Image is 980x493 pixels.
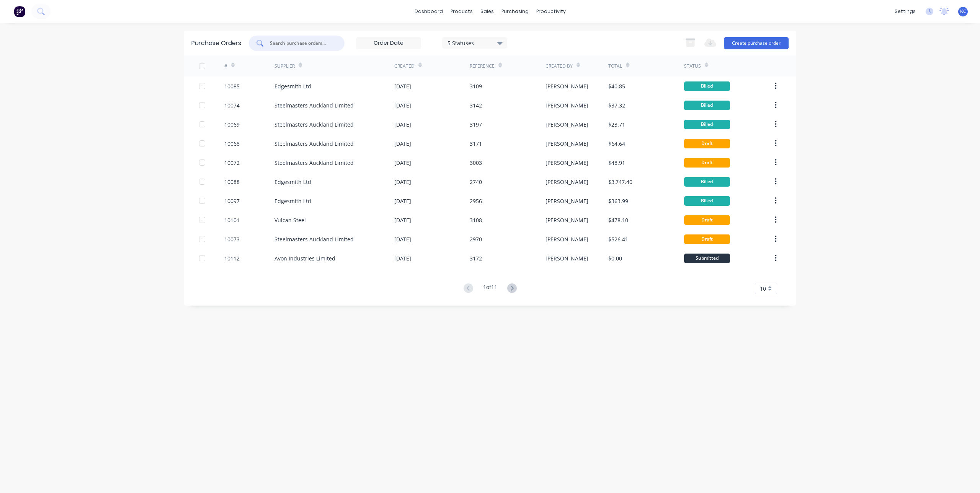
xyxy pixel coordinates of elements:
[191,39,241,48] div: Purchase Orders
[274,197,311,205] div: Edgesmith Ltd
[470,82,482,90] div: 3109
[608,101,625,109] div: $37.32
[394,159,411,167] div: [DATE]
[960,8,966,15] span: KC
[684,196,730,206] div: Billed
[356,37,421,49] input: Order Date
[608,254,622,262] div: $0.00
[394,235,411,243] div: [DATE]
[274,63,295,70] div: Supplier
[546,120,588,129] div: [PERSON_NAME]
[411,6,447,17] a: dashboard
[546,216,588,224] div: [PERSON_NAME]
[608,82,625,90] div: $40.85
[470,63,495,70] div: Reference
[394,140,411,148] div: [DATE]
[274,254,335,262] div: Avon Industries Limited
[891,6,920,17] div: settings
[470,178,482,186] div: 2740
[684,101,730,110] div: Billed
[608,159,625,167] div: $48.91
[470,216,482,224] div: 3108
[14,6,25,17] img: Factory
[608,235,628,243] div: $526.41
[447,6,477,17] div: products
[684,63,701,70] div: Status
[477,6,498,17] div: sales
[546,254,588,262] div: [PERSON_NAME]
[274,159,354,167] div: Steelmasters Auckland Limited
[684,158,730,168] div: Draft
[274,82,311,90] div: Edgesmith Ltd
[498,6,532,17] div: purchasing
[684,254,730,263] div: Submitted
[608,197,628,205] div: $363.99
[224,197,240,205] div: 10097
[546,235,588,243] div: [PERSON_NAME]
[608,120,625,129] div: $23.71
[274,178,311,186] div: Edgesmith Ltd
[546,159,588,167] div: [PERSON_NAME]
[224,159,240,167] div: 10072
[483,283,497,294] div: 1 of 11
[470,140,482,148] div: 3171
[608,216,628,224] div: $478.10
[394,178,411,186] div: [DATE]
[274,101,354,109] div: Steelmasters Auckland Limited
[470,159,482,167] div: 3003
[394,216,411,224] div: [DATE]
[470,101,482,109] div: 3142
[269,39,333,47] input: Search purchase orders...
[394,82,411,90] div: [DATE]
[224,101,240,109] div: 10074
[684,81,730,91] div: Billed
[608,63,622,70] div: Total
[394,101,411,109] div: [DATE]
[394,254,411,262] div: [DATE]
[274,120,354,129] div: Steelmasters Auckland Limited
[224,120,240,129] div: 10069
[684,215,730,225] div: Draft
[546,63,573,70] div: Created By
[394,197,411,205] div: [DATE]
[224,235,240,243] div: 10073
[224,140,240,148] div: 10068
[274,140,354,148] div: Steelmasters Auckland Limited
[608,140,625,148] div: $64.64
[724,37,789,49] button: Create purchase order
[470,254,482,262] div: 3172
[760,285,766,293] span: 10
[608,178,632,186] div: $3,747.40
[448,39,502,47] div: 5 Statuses
[274,235,354,243] div: Steelmasters Auckland Limited
[470,120,482,129] div: 3197
[684,177,730,187] div: Billed
[470,197,482,205] div: 2956
[224,82,240,90] div: 10085
[224,178,240,186] div: 10088
[546,178,588,186] div: [PERSON_NAME]
[394,120,411,129] div: [DATE]
[546,197,588,205] div: [PERSON_NAME]
[546,82,588,90] div: [PERSON_NAME]
[274,216,306,224] div: Vulcan Steel
[684,234,730,244] div: Draft
[546,101,588,109] div: [PERSON_NAME]
[224,254,240,262] div: 10112
[394,63,415,70] div: Created
[532,6,570,17] div: productivity
[470,235,482,243] div: 2970
[684,139,730,148] div: Draft
[224,216,240,224] div: 10101
[546,140,588,148] div: [PERSON_NAME]
[684,120,730,129] div: Billed
[224,63,227,70] div: #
